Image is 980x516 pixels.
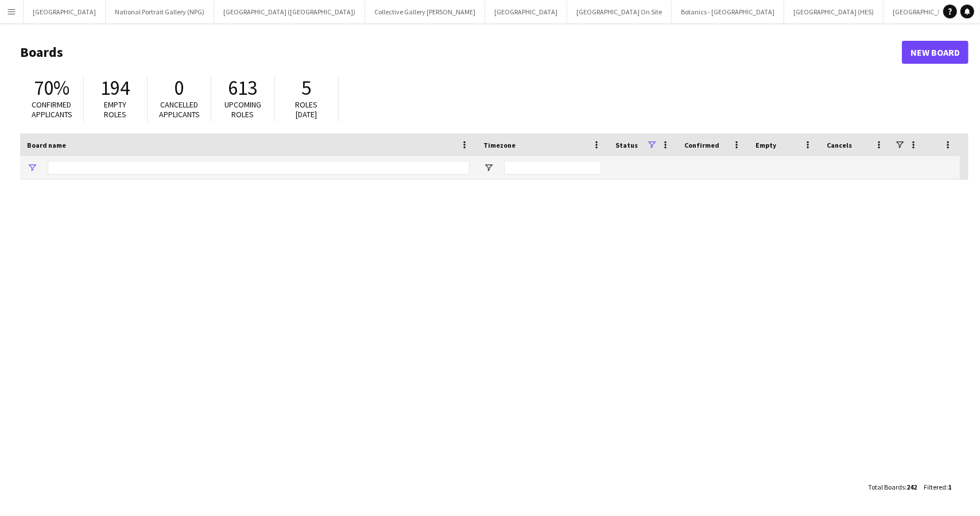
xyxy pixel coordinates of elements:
span: Board name [27,141,66,149]
h1: Boards [20,44,902,61]
span: 194 [101,75,130,101]
span: 70% [34,75,69,101]
div: : [924,476,951,498]
a: New Board [902,41,969,64]
span: Empty roles [104,99,127,120]
button: Botanics - [GEOGRAPHIC_DATA] [672,1,784,23]
button: National Portrait Gallery (NPG) [106,1,214,23]
span: 613 [228,75,258,101]
span: Timezone [483,141,516,149]
span: Total Boards [868,483,905,491]
span: 1 [948,483,951,491]
button: Collective Gallery [PERSON_NAME] [365,1,485,23]
button: Open Filter Menu [483,163,494,173]
span: Confirmed [684,141,719,149]
input: Timezone Filter Input [504,161,602,175]
span: Empty [756,141,776,149]
button: [GEOGRAPHIC_DATA] [24,1,106,23]
span: Roles [DATE] [296,99,318,120]
button: [GEOGRAPHIC_DATA] (HES) [784,1,884,23]
button: [GEOGRAPHIC_DATA] On Site [567,1,672,23]
span: Cancels [827,141,852,149]
button: [GEOGRAPHIC_DATA] ([GEOGRAPHIC_DATA]) [214,1,365,23]
span: Confirmed applicants [32,99,72,120]
input: Board name Filter Input [48,161,470,175]
span: Status [615,141,638,149]
div: : [868,476,917,498]
span: 242 [907,483,917,491]
button: [GEOGRAPHIC_DATA] [485,1,567,23]
span: Filtered [924,483,946,491]
span: 0 [175,75,184,101]
span: Upcoming roles [224,99,261,120]
span: Cancelled applicants [159,99,200,120]
button: Open Filter Menu [27,163,37,173]
span: 5 [302,75,312,101]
